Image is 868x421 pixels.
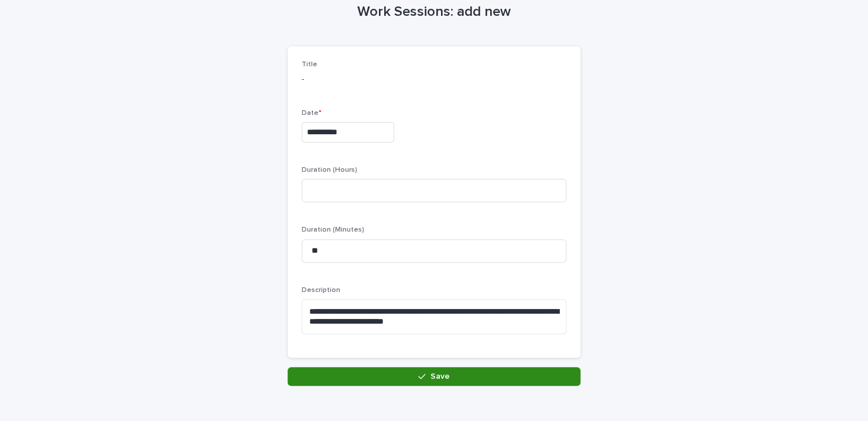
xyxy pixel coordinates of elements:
span: Date [302,110,322,117]
h1: Work Sessions: add new [288,4,580,21]
p: - [302,73,566,86]
span: Save [430,372,450,381]
span: Title [302,61,317,68]
button: Save [288,367,580,386]
span: Duration (Minutes) [302,226,364,233]
span: Duration (Hours) [302,167,357,174]
span: Description [302,287,340,294]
